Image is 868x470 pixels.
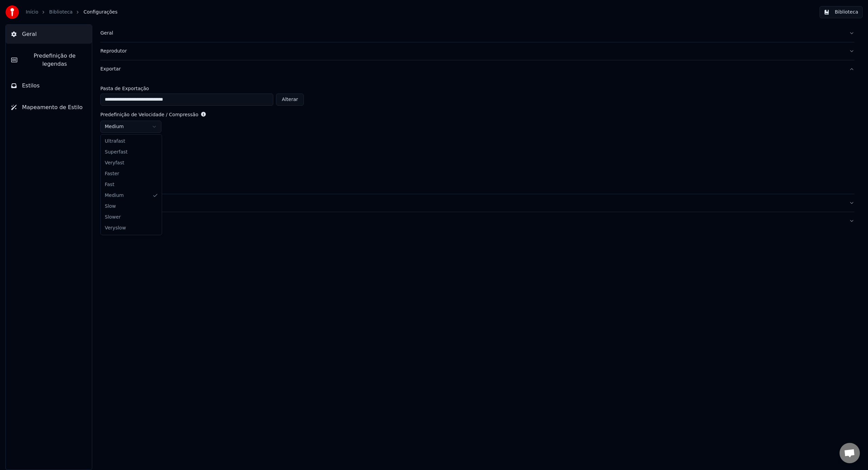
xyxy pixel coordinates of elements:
span: veryslow [105,225,126,231]
span: slow [105,203,116,210]
span: superfast [105,149,127,156]
span: slower [105,214,121,221]
span: veryfast [105,160,124,166]
span: faster [105,170,119,177]
span: medium [105,192,124,199]
span: ultrafast [105,138,125,145]
span: fast [105,181,114,188]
